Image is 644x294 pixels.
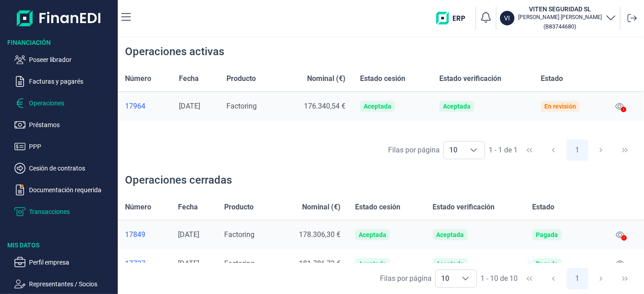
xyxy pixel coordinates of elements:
[359,231,386,238] div: Aceptada
[436,12,472,24] img: erp
[226,73,256,84] span: Producto
[364,103,391,110] div: Aceptada
[14,185,114,195] button: Documentación requerida
[224,202,254,213] span: Producto
[29,54,114,65] p: Poseer librador
[302,202,341,213] span: Nominal (€)
[481,275,518,282] span: 1 - 10 de 10
[179,102,212,111] div: [DATE]
[299,259,341,268] span: 181.786,72 €
[29,76,114,87] p: Facturas y pagarés
[125,73,151,84] span: Número
[536,260,558,267] div: Pagada
[541,73,563,84] span: Estado
[590,268,612,289] button: Next Page
[29,279,114,289] p: Representantes / Socios
[17,7,101,29] img: Logo de aplicación
[14,279,114,289] button: Representantes / Socios
[500,5,616,32] button: VIVITEN SEGURIDAD SL[PERSON_NAME] [PERSON_NAME](B83744680)
[304,102,346,110] span: 176.340,54 €
[489,147,518,154] span: 1 - 1 de 1
[125,173,232,187] div: Operaciones cerradas
[29,163,114,174] p: Cesión de contratos
[14,98,114,109] button: Operaciones
[29,119,114,130] p: Préstamos
[437,260,464,267] div: Aceptada
[437,231,464,238] div: Aceptada
[444,142,463,159] span: 10
[178,202,198,213] span: Fecha
[614,139,636,161] button: Last Page
[14,141,114,152] button: PPP
[544,23,577,30] small: Copiar cif
[179,73,199,84] span: Fecha
[14,163,114,174] button: Cesión de contratos
[519,268,540,289] button: First Page
[125,230,163,239] a: 17849
[29,98,114,109] p: Operaciones
[505,14,510,23] p: VI
[519,139,540,161] button: First Page
[29,141,114,152] p: PPP
[455,270,476,287] div: Choose
[14,54,114,65] button: Poseer librador
[436,270,455,287] span: 10
[518,14,602,21] p: [PERSON_NAME] [PERSON_NAME]
[224,259,255,268] span: Factoring
[544,103,576,110] div: En revisión
[14,76,114,87] button: Facturas y pagarés
[14,206,114,217] button: Transacciones
[178,259,210,268] div: [DATE]
[125,102,164,111] a: 17964
[463,142,485,159] div: Choose
[125,202,151,213] span: Número
[14,257,114,268] button: Perfil empresa
[590,139,612,161] button: Next Page
[614,268,636,289] button: Last Page
[355,202,400,213] span: Estado cesión
[29,206,114,217] p: Transacciones
[567,268,588,289] button: Page 1
[299,230,341,239] span: 178.306,30 €
[536,231,558,238] div: Pagada
[29,257,114,268] p: Perfil empresa
[543,268,564,289] button: Previous Page
[359,260,386,267] div: Aceptada
[567,139,588,161] button: Page 1
[433,202,495,213] span: Estado verificación
[360,73,405,84] span: Estado cesión
[518,5,602,14] h3: VITEN SEGURIDAD SL
[388,145,440,156] div: Filas por página
[439,73,501,84] span: Estado verificación
[224,230,255,239] span: Factoring
[226,102,257,110] span: Factoring
[543,139,564,161] button: Previous Page
[14,119,114,130] button: Préstamos
[380,273,432,284] div: Filas por página
[125,44,224,59] div: Operaciones activas
[443,103,471,110] div: Aceptada
[178,230,210,239] div: [DATE]
[307,73,346,84] span: Nominal (€)
[532,202,554,213] span: Estado
[29,185,114,195] p: Documentación requerida
[125,259,163,268] a: 17727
